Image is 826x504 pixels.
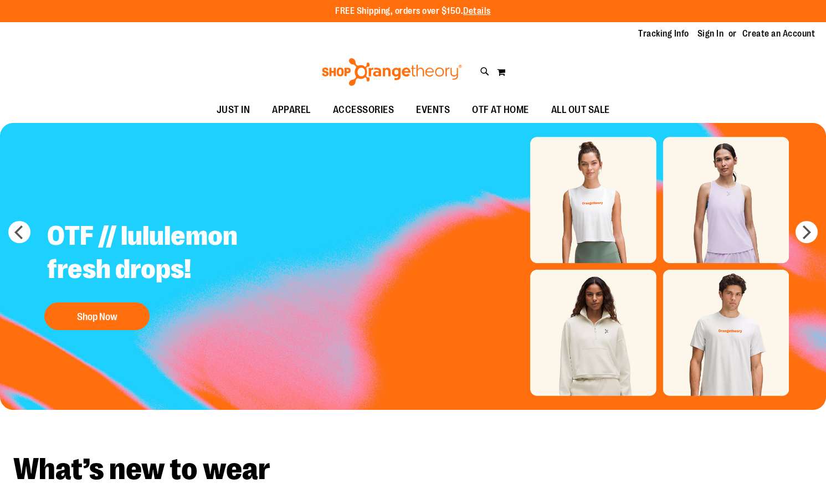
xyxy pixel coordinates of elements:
[551,97,610,122] span: ALL OUT SALE
[742,28,815,40] a: Create an Account
[39,211,314,336] a: OTF // lululemon fresh drops! Shop Now
[8,221,30,243] button: prev
[472,97,529,122] span: OTF AT HOME
[39,211,314,297] h2: OTF // lululemon fresh drops!
[13,454,813,485] h2: What’s new to wear
[796,221,818,243] button: next
[272,97,311,122] span: APPAREL
[638,28,689,40] a: Tracking Info
[333,97,394,122] span: ACCESSORIES
[44,302,150,330] button: Shop Now
[335,5,491,18] p: FREE Shipping, orders over $150.
[697,28,724,40] a: Sign In
[217,97,250,122] span: JUST IN
[416,97,450,122] span: EVENTS
[463,6,491,16] a: Details
[320,58,464,86] img: Shop Orangetheory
